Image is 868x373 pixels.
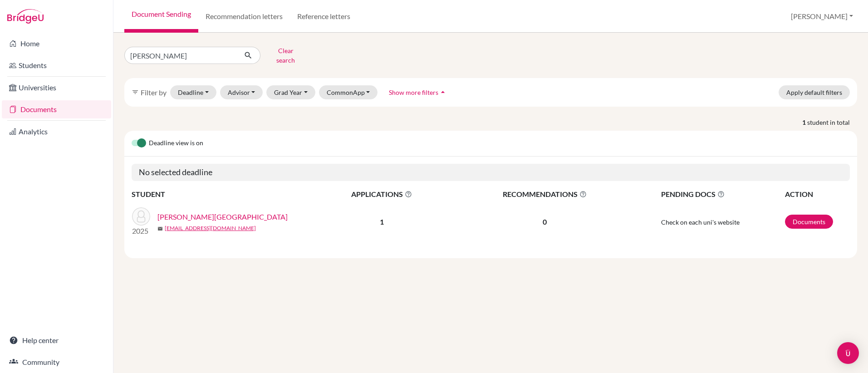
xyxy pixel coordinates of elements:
[132,164,850,181] h5: No selected deadline
[149,138,203,149] span: Deadline view is on
[165,224,256,232] a: [EMAIL_ADDRESS][DOMAIN_NAME]
[157,211,288,222] a: [PERSON_NAME][GEOGRAPHIC_DATA]
[124,47,237,64] input: Find student by name...
[787,8,857,25] button: [PERSON_NAME]
[438,88,447,97] i: arrow_drop_up
[2,34,111,53] a: Home
[266,85,315,99] button: Grad Year
[220,85,263,99] button: Advisor
[2,100,111,118] a: Documents
[2,353,111,371] a: Community
[157,226,163,231] span: mail
[802,118,807,127] strong: 1
[314,189,450,200] span: APPLICATIONS
[807,118,857,127] span: student in total
[380,217,384,226] b: 1
[141,88,167,97] span: Filter by
[661,189,784,200] span: PENDING DOCS
[260,44,311,67] button: Clear search
[7,9,44,24] img: Bridge-U
[319,85,378,99] button: CommonApp
[132,188,313,200] th: STUDENT
[381,85,455,99] button: Show more filtersarrow_drop_up
[2,79,111,97] a: Universities
[661,218,740,226] span: Check on each uni's website
[2,123,111,141] a: Analytics
[2,56,111,74] a: Students
[132,88,139,96] i: filter_list
[389,88,438,96] span: Show more filters
[785,215,833,229] a: Documents
[779,85,850,99] button: Apply default filters
[2,331,111,349] a: Help center
[170,85,216,99] button: Deadline
[451,189,639,200] span: RECOMMENDATIONS
[132,226,150,236] p: 2025
[451,216,639,227] p: 0
[785,188,850,200] th: ACTION
[837,342,859,364] div: Open Intercom Messenger
[132,207,150,226] img: Denogean, Aurora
